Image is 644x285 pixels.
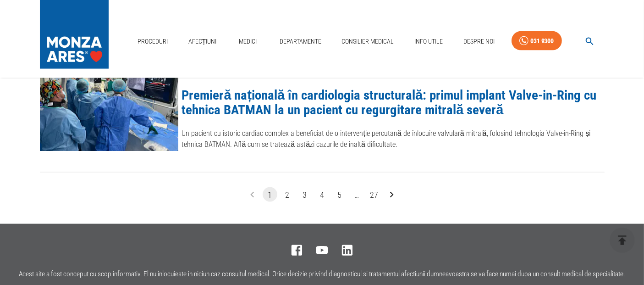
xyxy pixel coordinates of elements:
[332,187,347,202] button: Go to page 5
[185,32,220,51] a: Afecțiuni
[182,128,605,150] p: Un pacient cu istoric cardiac complex a beneficiat de o intervenție percutană de înlocuire valvul...
[350,189,364,201] div: …
[182,87,597,117] a: Premieră națională în cardiologia structurală: primul implant Valve-in-Ring cu tehnica BATMAN la ...
[276,32,325,51] a: Departamente
[40,59,178,151] img: Premieră națională în cardiologia structurală: primul implant Valve-in-Ring cu tehnica BATMAN la ...
[263,187,277,202] button: page 1
[280,187,295,202] button: Go to page 2
[512,31,562,51] a: 031 9300
[385,187,399,202] button: Go to next page
[244,187,401,202] nav: pagination navigation
[411,32,446,51] a: Info Utile
[134,32,171,51] a: Proceduri
[338,32,397,51] a: Consilier Medical
[367,187,382,202] button: Go to page 27
[19,270,625,278] p: Acest site a fost conceput cu scop informativ. El nu inlocuieste in niciun caz consultul medical....
[297,187,312,202] button: Go to page 3
[315,187,330,202] button: Go to page 4
[530,35,554,47] div: 031 9300
[460,32,498,51] a: Despre Noi
[233,32,263,51] a: Medici
[610,228,635,253] button: delete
